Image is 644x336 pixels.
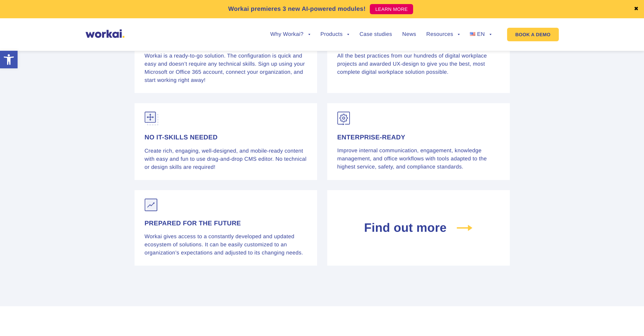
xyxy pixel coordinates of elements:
[337,134,500,142] h4: Enterprise-ready
[337,147,500,171] p: Improve internal communication, engagement, knowledge management, and office workflows with tools...
[145,134,307,142] h4: No IT-skills needed
[327,190,510,266] div: Find out more
[270,32,310,37] a: Why Workai?
[370,4,413,14] a: LEARN MORE
[145,147,307,172] p: Create rich, engaging, well-designed, and mobile-ready content with easy and fun to use drag-and-...
[145,52,307,85] p: Workai is a ready-to-go solution. The configuration is quick and easy and doesn’t require any tec...
[320,32,350,37] a: Products
[426,32,460,37] a: Resources
[402,32,416,37] a: News
[145,233,307,257] p: Workai gives access to a constantly developed and updated ecosystem of solutions. It can be easil...
[477,31,485,37] span: EN
[507,28,558,41] a: BOOK A DEMO
[322,185,515,271] a: Find out more
[145,220,307,228] h4: Prepared for the future
[359,32,392,37] a: Case studies
[228,4,366,14] p: Workai premieres 3 new AI-powered modules!
[337,52,500,76] p: All the best practices from our hundreds of digital workplace projects and awarded UX-design to g...
[634,6,639,12] a: ✖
